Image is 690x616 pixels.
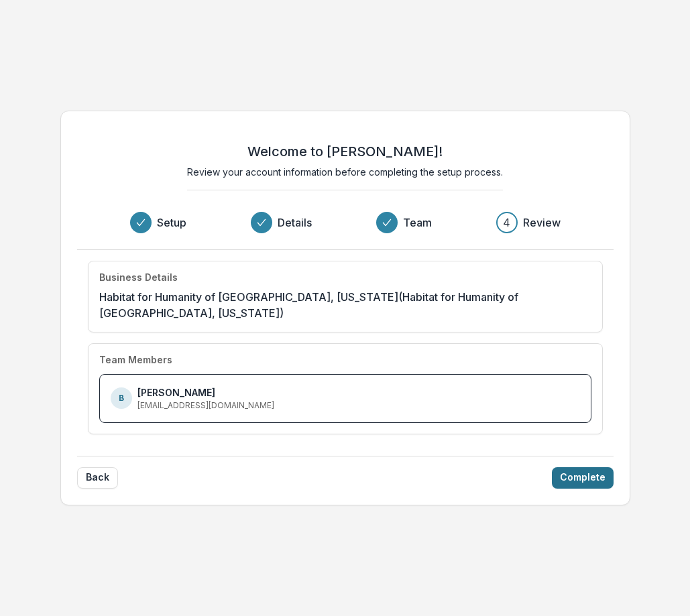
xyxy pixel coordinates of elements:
[157,214,186,231] h3: Setup
[77,467,118,489] button: Back
[99,355,172,366] h4: Team Members
[99,289,591,321] p: Habitat for Humanity of [GEOGRAPHIC_DATA], [US_STATE] (Habitat for Humanity of [GEOGRAPHIC_DATA],...
[278,214,312,231] h3: Details
[403,214,432,231] h3: Team
[552,467,614,489] button: Complete
[119,392,124,404] p: B
[247,143,443,160] h2: Welcome to [PERSON_NAME]!
[523,214,561,231] h3: Review
[503,214,510,231] div: 4
[137,385,215,399] p: [PERSON_NAME]
[130,212,561,233] div: Progress
[99,272,178,284] h4: Business Details
[187,165,503,179] p: Review your account information before completing the setup process.
[137,399,274,412] p: [EMAIL_ADDRESS][DOMAIN_NAME]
